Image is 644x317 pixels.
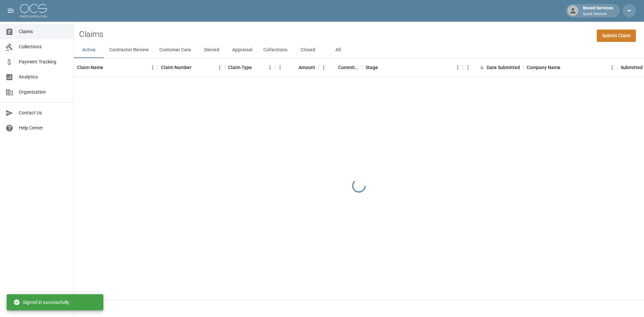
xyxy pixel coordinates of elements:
[275,62,285,72] button: Menu
[19,109,68,116] span: Contact Us
[192,63,201,72] button: Sort
[463,58,523,77] div: Date Submitted
[74,42,644,58] div: dynamic tabs
[477,63,487,72] button: Sort
[362,58,463,77] div: Stage
[215,62,225,72] button: Menu
[74,58,158,77] div: Claim Name
[329,63,338,72] button: Sort
[580,5,616,17] div: Boxed Services
[225,58,275,77] div: Claim Type
[366,58,378,77] div: Stage
[19,73,68,81] span: Analytics
[4,4,17,17] button: open drawer
[275,58,319,77] div: Amount
[161,58,192,77] div: Claim Number
[299,58,315,77] div: Amount
[487,58,520,77] div: Date Submitted
[19,43,68,50] span: Collections
[607,62,617,72] button: Menu
[154,42,197,58] button: Customer Care
[527,58,560,77] div: Company Name
[79,30,103,39] h2: Claims
[228,58,252,77] div: Claim Type
[148,62,158,72] button: Menu
[104,42,154,58] button: Contractor Review
[158,58,225,77] div: Claim Number
[319,62,329,72] button: Menu
[453,62,463,72] button: Menu
[583,11,613,17] p: Quick Restore
[463,62,473,72] button: Menu
[378,63,387,72] button: Sort
[265,62,275,72] button: Menu
[289,63,299,72] button: Sort
[597,30,636,42] a: Submit Claim
[523,58,617,77] div: Company Name
[20,4,47,17] img: ocs-logo-white-transparent.png
[258,42,293,58] button: Collections
[13,296,70,308] div: Signed in successfully.
[227,42,258,58] button: Appraisal
[19,89,68,96] span: Organization
[560,63,570,72] button: Sort
[323,42,353,58] button: All
[19,58,68,65] span: Payment Tracking
[293,42,323,58] button: Closed
[103,63,113,72] button: Sort
[197,42,227,58] button: Denied
[19,28,68,35] span: Claims
[338,58,359,77] div: Committed Amount
[74,42,104,58] button: Active
[319,58,362,77] div: Committed Amount
[19,124,68,131] span: Help Center
[77,58,103,77] div: Claim Name
[252,63,261,72] button: Sort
